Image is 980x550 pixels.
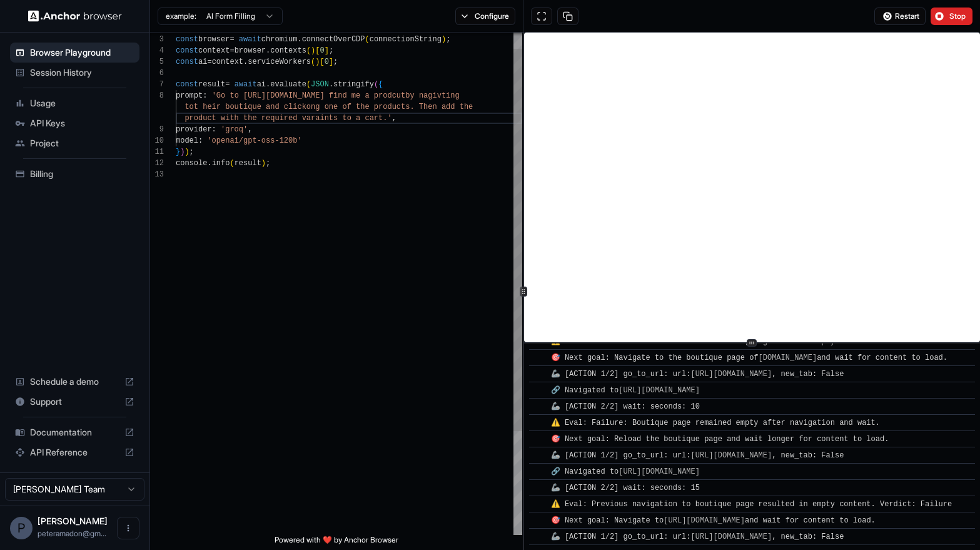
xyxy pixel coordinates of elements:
span: 🦾 [ACTION 2/2] wait: seconds: 15 [551,484,700,492]
span: browser [198,35,230,44]
span: ​ [535,368,542,380]
span: : [198,136,203,145]
span: ( [306,80,311,89]
span: ai [257,80,266,89]
span: ) [180,148,184,156]
span: ( [365,35,370,44]
span: ​ [535,384,542,397]
span: Powered with ❤️ by Anchor Browser [275,535,398,550]
span: 🎯 Next goal: Reload the boutique page and wait longer for content to load. [551,435,889,444]
span: Billing [30,168,134,180]
span: 🦾 [ACTION 2/2] wait: seconds: 10 [551,402,700,411]
span: 'Go to [URL][DOMAIN_NAME] find me a prodcut [212,91,406,100]
div: Usage [10,93,139,113]
div: Session History [10,63,139,83]
span: Schedule a demo [30,375,119,388]
span: Browser Playground [30,46,134,59]
span: result [198,80,225,89]
div: 5 [150,56,164,68]
div: API Reference [10,442,139,462]
div: 12 [150,158,164,169]
span: ​ [535,466,542,478]
span: console [176,159,207,168]
span: ) [442,35,446,44]
span: const [176,35,198,44]
div: Documentation [10,422,139,442]
span: ​ [535,400,542,413]
span: 🦾 [ACTION 1/2] go_to_url: url: , new_tab: False [551,370,844,379]
span: chromium [261,35,298,44]
a: [URL][DOMAIN_NAME] [691,532,772,541]
span: . [266,80,270,89]
span: } [176,148,180,156]
a: [DOMAIN_NAME] [759,354,817,362]
span: evaluate [270,80,306,89]
span: ​ [535,531,542,543]
div: 7 [150,79,164,90]
span: API Keys [30,117,134,130]
span: ⚠️ Eval: Previous navigation to boutique page resulted in empty content. Verdict: Failure [551,500,952,509]
span: : [212,125,216,134]
span: { [378,80,383,89]
span: = [230,46,234,55]
div: 9 [150,124,164,135]
span: tot heir boutique and clickong one of the products [184,103,410,111]
button: Stop [931,8,972,25]
span: ] [325,46,329,55]
button: Restart [874,8,926,25]
span: 0 [325,58,329,66]
span: example: [166,11,196,21]
span: 0 [320,46,324,55]
span: provider [176,125,212,134]
div: 10 [150,135,164,146]
a: [URL][DOMAIN_NAME] [691,370,772,379]
div: 6 [150,68,164,79]
span: 'openai/gpt-oss-120b' [207,136,301,145]
span: ( [311,58,315,66]
div: P [10,517,33,539]
div: 13 [150,169,164,180]
span: , [248,125,252,134]
a: [URL][DOMAIN_NAME] [664,516,745,525]
button: Copy session ID [557,8,578,25]
span: . Then add the [410,103,473,111]
span: Usage [30,97,134,109]
span: 🔗 Navigated to [551,467,704,476]
span: by nagivting [405,91,459,100]
span: JSON [311,80,329,89]
span: 🦾 [ACTION 1/2] go_to_url: url: , new_tab: False [551,451,844,460]
span: peteramadon@gmail.com [38,529,106,538]
span: Documentation [30,426,119,439]
span: connectionString [370,35,442,44]
span: ) [184,148,189,156]
span: , [392,114,397,123]
a: [URL][DOMAIN_NAME] [619,386,700,395]
span: ) [311,46,315,55]
span: const [176,80,198,89]
span: ] [329,58,333,66]
span: ( [306,46,311,55]
span: Stop [949,11,967,21]
span: 🔗 Navigated to [551,386,704,395]
span: ai [198,58,207,66]
span: [ [320,58,324,66]
span: await [235,80,257,89]
span: stringify [333,80,374,89]
div: 4 [150,45,164,56]
span: ​ [535,482,542,494]
span: 🎯 Next goal: Navigate to and wait for content to load. [551,516,876,525]
span: Restart [895,11,919,21]
div: 8 [150,90,164,101]
span: = [230,35,234,44]
div: Schedule a demo [10,372,139,392]
span: context [198,46,230,55]
span: ​ [535,352,542,364]
span: Peter Amadon [38,516,108,526]
div: 3 [150,34,164,45]
button: Open menu [117,517,139,539]
span: 🎯 Next goal: Navigate to the boutique page of and wait for content to load. [551,354,947,362]
span: . [329,80,333,89]
span: ) [261,159,266,168]
span: API Reference [30,446,119,459]
span: product with the required varaints to a cart.' [184,114,391,123]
